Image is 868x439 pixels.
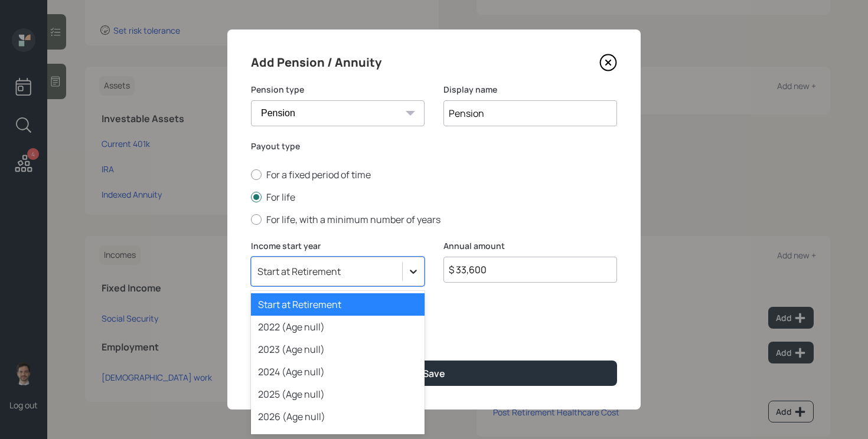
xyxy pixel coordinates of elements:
h4: Add Pension / Annuity [251,53,381,72]
div: 2025 (Age null) [251,383,425,405]
label: For life [251,191,617,204]
button: Save [251,361,617,386]
label: Annual amount [443,240,617,252]
div: Start at Retirement [257,265,341,278]
label: Pension type [251,84,425,96]
label: Income start year [251,240,425,252]
div: 2024 (Age null) [251,361,425,383]
div: 2026 (Age null) [251,405,425,428]
label: Display name [443,84,617,96]
label: Payout type [251,140,617,152]
div: Save [423,367,445,380]
div: 2023 (Age null) [251,338,425,361]
div: 2022 (Age null) [251,316,425,338]
label: For life, with a minimum number of years [251,213,617,226]
div: Start at Retirement [251,293,425,316]
label: For a fixed period of time [251,168,617,181]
